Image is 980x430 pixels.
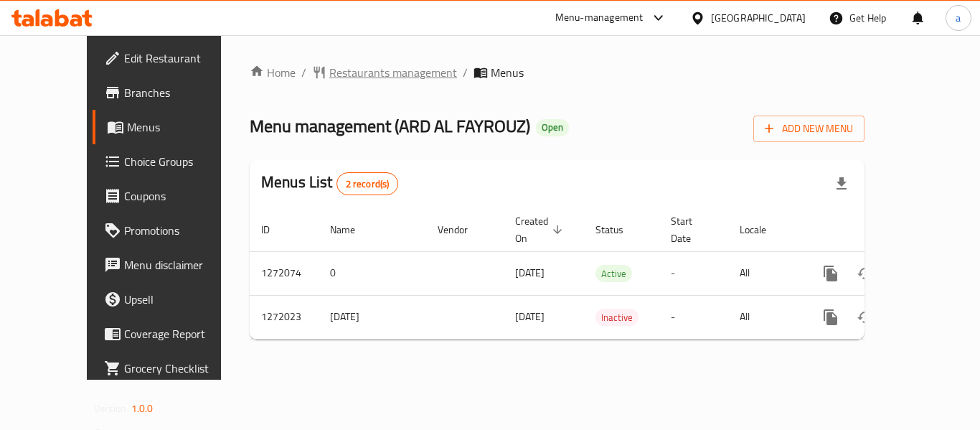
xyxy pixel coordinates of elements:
[124,325,239,342] span: Coverage Report
[536,119,569,136] div: Open
[659,251,728,295] td: -
[463,64,468,81] li: /
[438,221,486,238] span: Vendor
[491,64,524,81] span: Menus
[595,266,632,282] span: Active
[515,212,567,247] span: Created On
[250,64,864,81] nav: breadcrumb
[93,317,250,351] a: Coverage Report
[93,41,250,75] a: Edit Restaurant
[728,251,802,295] td: All
[595,309,639,326] span: Inactive
[261,172,398,195] h2: Menus List
[555,9,644,27] div: Menu-management
[127,118,239,136] span: Menus
[131,399,154,418] span: 1.0.0
[515,263,545,282] span: [DATE]
[261,221,288,238] span: ID
[319,295,426,339] td: [DATE]
[728,295,802,339] td: All
[814,300,848,335] button: more
[93,282,250,317] a: Upsell
[94,399,129,418] span: Version:
[765,120,853,138] span: Add New Menu
[93,144,250,179] a: Choice Groups
[312,64,457,81] a: Restaurants management
[124,222,239,239] span: Promotions
[659,295,728,339] td: -
[124,84,239,101] span: Branches
[329,64,457,81] span: Restaurants management
[536,121,569,134] span: Open
[250,208,963,340] table: enhanced table
[93,213,250,248] a: Promotions
[595,265,632,282] div: Active
[93,351,250,385] a: Grocery Checklist
[336,172,399,195] div: Total records count
[93,248,250,282] a: Menu disclaimer
[319,251,426,295] td: 0
[93,110,250,144] a: Menus
[124,153,239,170] span: Choice Groups
[124,360,239,377] span: Grocery Checklist
[711,10,806,26] div: [GEOGRAPHIC_DATA]
[124,50,239,67] span: Edit Restaurant
[848,256,882,291] button: Change Status
[124,291,239,308] span: Upsell
[250,251,319,295] td: 1272074
[824,167,859,201] div: Export file
[250,295,319,339] td: 1272023
[848,300,882,335] button: Change Status
[93,179,250,213] a: Coupons
[301,64,306,81] li: /
[337,177,398,191] span: 2 record(s)
[250,110,530,142] span: Menu management ( ARD AL FAYROUZ )
[515,307,545,326] span: [DATE]
[814,256,848,291] button: more
[595,221,642,238] span: Status
[124,256,239,274] span: Menu disclaimer
[595,309,639,326] div: Inactive
[802,208,963,252] th: Actions
[93,75,250,110] a: Branches
[250,64,296,81] a: Home
[753,116,864,142] button: Add New Menu
[671,212,711,247] span: Start Date
[330,221,374,238] span: Name
[124,187,239,205] span: Coupons
[956,10,961,26] span: a
[740,221,785,238] span: Locale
